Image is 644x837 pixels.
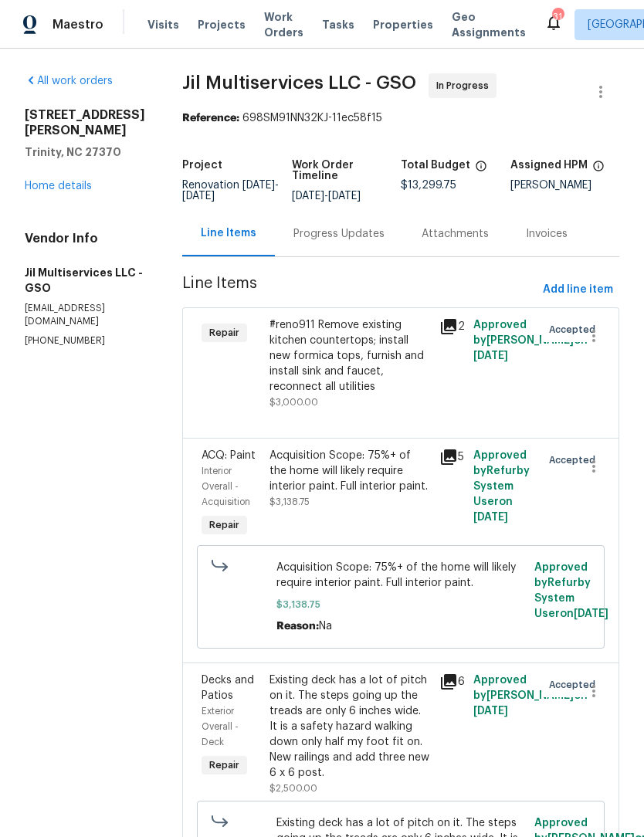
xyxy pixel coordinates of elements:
[147,17,179,32] span: Visits
[439,317,464,336] div: 2
[439,448,464,466] div: 5
[452,9,526,40] span: Geo Assignments
[202,450,256,461] span: ACQ: Paint
[182,160,222,171] h5: Project
[473,351,508,361] span: [DATE]
[203,757,246,773] span: Repair
[269,784,317,793] span: $2,500.00
[202,466,250,507] span: Interior Overall - Acquisition
[574,608,608,619] span: [DATE]
[292,191,324,202] span: [DATE]
[549,452,602,468] span: Accepted
[293,226,385,242] div: Progress Updates
[549,677,602,693] span: Accepted
[552,9,563,25] div: 31
[401,160,470,171] h5: Total Budget
[328,191,361,202] span: [DATE]
[473,512,508,523] span: [DATE]
[202,675,254,701] span: Decks and Patios
[25,302,145,328] p: [EMAIL_ADDRESS][DOMAIN_NAME]
[25,107,145,138] h2: [STREET_ADDRESS][PERSON_NAME]
[269,398,318,407] span: $3,000.00
[203,325,246,341] span: Repair
[182,276,537,304] span: Line Items
[473,706,508,717] span: [DATE]
[202,707,239,747] span: Exterior Overall - Deck
[182,180,279,202] span: Renovation
[182,180,279,202] span: -
[182,191,215,202] span: [DATE]
[322,19,354,30] span: Tasks
[182,113,239,124] b: Reference:
[276,560,526,591] span: Acquisition Scope: 75%+ of the home will likely require interior paint. Full interior paint.
[269,673,430,781] div: Existing deck has a lot of pitch on it. The steps going up the treads are only 6 inches wide. It ...
[201,225,256,241] div: Line Items
[269,317,430,395] div: #reno911 Remove existing kitchen countertops; install new formica tops, furnish and install sink ...
[510,180,620,191] div: [PERSON_NAME]
[510,160,588,171] h5: Assigned HPM
[264,9,303,40] span: Work Orders
[53,17,103,32] span: Maestro
[182,110,619,126] div: 698SM91NN32KJ-11ec58f15
[473,675,588,717] span: Approved by [PERSON_NAME] on
[25,334,145,347] p: [PHONE_NUMBER]
[182,73,416,92] span: Jil Multiservices LLC - GSO
[422,226,489,242] div: Attachments
[473,450,530,523] span: Approved by Refurby System User on
[25,231,145,246] h4: Vendor Info
[436,78,495,93] span: In Progress
[537,276,619,304] button: Add line item
[25,76,113,86] a: All work orders
[401,180,456,191] span: $13,299.75
[292,160,402,181] h5: Work Order Timeline
[25,144,145,160] h5: Trinity, NC 27370
[526,226,568,242] div: Invoices
[549,322,602,337] span: Accepted
[534,562,608,619] span: Approved by Refurby System User on
[276,621,319,632] span: Reason:
[319,621,332,632] span: Na
[543,280,613,300] span: Add line item
[269,497,310,507] span: $3,138.75
[242,180,275,191] span: [DATE]
[592,160,605,180] span: The hpm assigned to this work order.
[276,597,526,612] span: $3,138.75
[198,17,246,32] span: Projects
[269,448,430,494] div: Acquisition Scope: 75%+ of the home will likely require interior paint. Full interior paint.
[292,191,361,202] span: -
[475,160,487,180] span: The total cost of line items that have been proposed by Opendoor. This sum includes line items th...
[473,320,588,361] span: Approved by [PERSON_NAME] on
[373,17,433,32] span: Properties
[439,673,464,691] div: 6
[25,181,92,191] a: Home details
[25,265,145,296] h5: Jil Multiservices LLC - GSO
[203,517,246,533] span: Repair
